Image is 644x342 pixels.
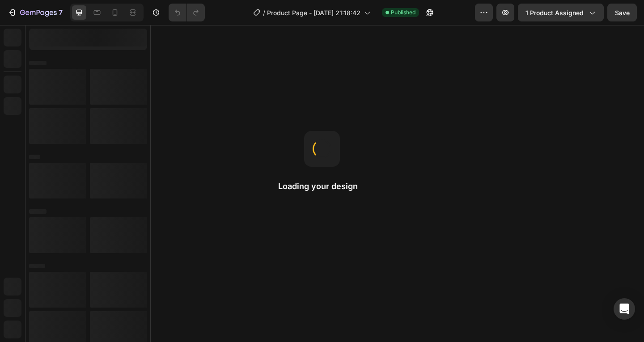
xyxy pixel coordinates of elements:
[615,9,630,17] span: Save
[278,181,366,192] h2: Loading your design
[607,4,637,21] button: Save
[614,298,635,320] div: Open Intercom Messenger
[267,8,360,17] span: Product Page - [DATE] 21:18:42
[391,8,415,17] span: Published
[518,4,604,21] button: 1 product assigned
[169,4,205,21] div: Undo/Redo
[4,4,67,21] button: 7
[263,8,265,17] span: /
[59,7,63,18] p: 7
[525,8,584,17] span: 1 product assigned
